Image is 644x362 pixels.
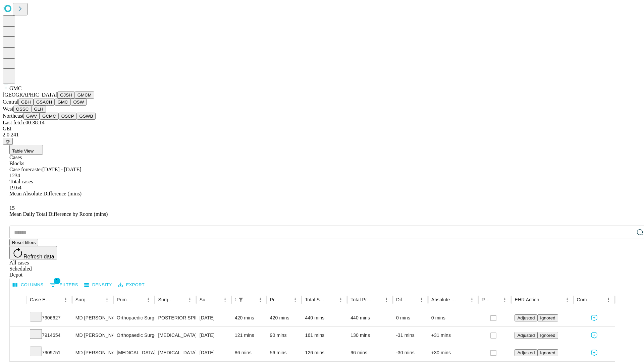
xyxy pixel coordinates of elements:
div: +30 mins [431,344,475,361]
div: [MEDICAL_DATA] LESS THAN 50SQ CM [158,344,193,361]
button: Expand [13,312,23,324]
button: Menu [604,295,613,304]
div: [MEDICAL_DATA] [117,344,151,361]
button: @ [3,138,13,145]
div: Primary Service [117,297,133,302]
div: 2.0.241 [3,132,641,138]
div: 86 mins [235,344,263,361]
button: Sort [281,295,290,304]
span: Total cases [9,179,33,184]
span: [GEOGRAPHIC_DATA] [3,92,57,98]
span: Mean Absolute Difference (mins) [9,191,82,196]
button: Sort [176,295,185,304]
button: Sort [458,295,467,304]
div: 7906627 [30,309,69,326]
button: Sort [594,295,604,304]
span: Ignored [540,333,555,338]
button: GSWB [77,113,96,120]
button: Sort [408,295,417,304]
span: Reset filters [12,240,36,245]
button: Menu [185,295,195,304]
button: Menu [562,295,572,304]
span: 15 [9,205,15,211]
div: 0 mins [396,309,425,326]
span: [DATE] - [DATE] [42,167,81,172]
div: Surgery Name [158,297,175,302]
span: Mean Daily Total Difference by Room (mins) [9,211,108,217]
button: Menu [500,295,509,304]
button: Adjusted [515,349,537,356]
span: @ [5,139,10,144]
button: Ignored [537,332,558,339]
div: MD [PERSON_NAME] [PERSON_NAME] Md [75,344,110,361]
span: Adjusted [517,350,535,355]
div: MD [PERSON_NAME] [PERSON_NAME] Md [75,327,110,344]
button: Menu [467,295,477,304]
button: OSSC [13,106,32,113]
div: 96 mins [351,344,389,361]
button: Expand [13,330,23,342]
button: Sort [246,295,256,304]
div: 161 mins [305,327,344,344]
button: Export [116,280,146,290]
div: Total Predicted Duration [351,297,372,302]
div: Surgeon Name [75,297,92,302]
span: 1234 [9,173,20,178]
button: Density [83,280,114,290]
div: +31 mins [431,327,475,344]
div: -31 mins [396,327,425,344]
div: Predicted In Room Duration [270,297,281,302]
button: Sort [540,295,549,304]
button: Menu [144,295,153,304]
button: OSCP [59,113,77,120]
span: Case forecaster [9,167,42,172]
button: Sort [134,295,144,304]
div: 7909751 [30,344,69,361]
button: Show filters [48,280,80,290]
div: 1 active filter [236,295,246,304]
div: 7914654 [30,327,69,344]
button: GJSH [57,92,75,99]
div: Resolved in EHR [482,297,490,302]
div: 420 mins [270,309,299,326]
button: Show filters [236,295,246,304]
button: Menu [102,295,112,304]
button: Expand [13,347,23,359]
button: GWV [23,113,40,120]
button: Menu [256,295,265,304]
button: Adjusted [515,314,537,321]
button: Menu [382,295,391,304]
div: POSTERIOR SPINE SEGMENTAL INSTRUMENTATION 13 OR MORE PSF [158,309,193,326]
div: [DATE] [200,327,228,344]
div: GEI [3,126,641,132]
div: Orthopaedic Surgery [117,309,151,326]
button: Menu [417,295,426,304]
span: Adjusted [517,333,535,338]
div: MD [PERSON_NAME] [PERSON_NAME] Md [75,309,110,326]
button: Ignored [537,314,558,321]
div: Case Epic Id [30,297,51,302]
button: GCMC [40,113,59,120]
span: Ignored [540,350,555,355]
button: Adjusted [515,332,537,339]
button: Menu [220,295,230,304]
div: Scheduled In Room Duration [235,297,235,302]
button: Menu [61,295,70,304]
button: GLH [31,106,46,113]
div: 56 mins [270,344,299,361]
button: GMCM [75,92,94,99]
button: Select columns [11,280,45,290]
div: EHR Action [515,297,539,302]
div: [DATE] [200,344,228,361]
div: 126 mins [305,344,344,361]
span: Northeast [3,113,23,119]
button: Menu [290,295,300,304]
span: Ignored [540,315,555,320]
div: Comments [577,297,594,302]
div: Surgery Date [200,297,210,302]
span: GMC [9,85,21,91]
div: Difference [396,297,407,302]
span: Table View [12,148,34,154]
span: Last fetch: 00:38:14 [3,120,45,125]
div: 130 mins [351,327,389,344]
